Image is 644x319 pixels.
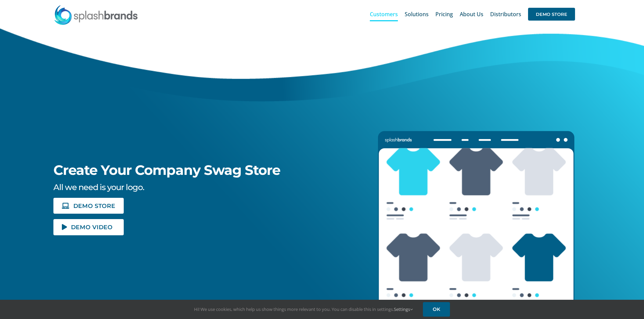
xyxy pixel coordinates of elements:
[528,8,575,21] span: DEMO STORE
[490,3,521,25] a: Distributors
[71,224,113,230] span: DEMO VIDEO
[53,182,144,192] span: All we need is your logo.
[370,3,575,25] nav: Main Menu
[54,5,138,25] img: SplashBrands.com Logo
[460,11,483,17] span: About Us
[370,11,398,17] span: Customers
[528,3,575,25] a: DEMO STORE
[194,306,413,312] span: Hi! We use cookies, which help us show things more relevant to you. You can disable this in setti...
[435,3,453,25] a: Pricing
[435,11,453,17] span: Pricing
[405,11,429,17] span: Solutions
[370,3,398,25] a: Customers
[53,198,124,214] a: DEMO STORE
[490,11,521,17] span: Distributors
[73,203,115,209] span: DEMO STORE
[423,302,450,317] a: OK
[394,306,413,312] a: Settings
[53,162,280,178] span: Create Your Company Swag Store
